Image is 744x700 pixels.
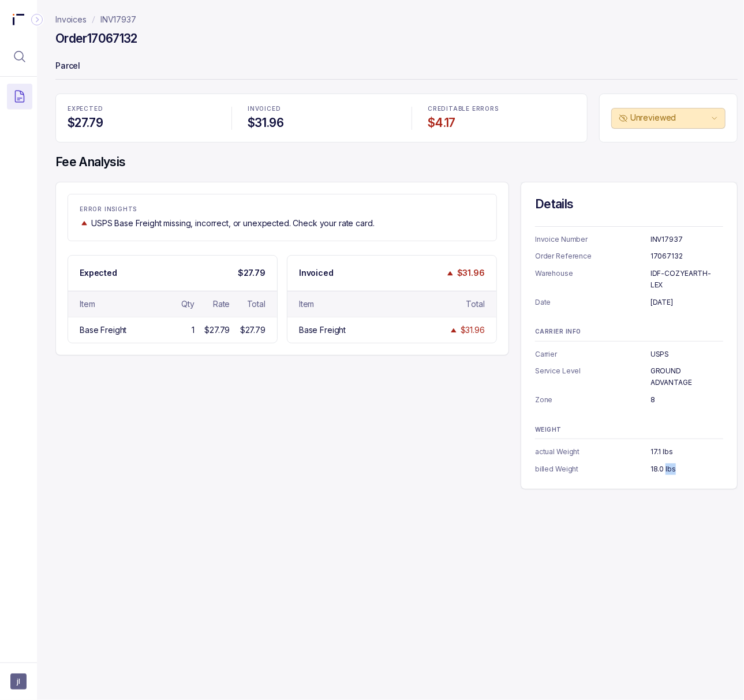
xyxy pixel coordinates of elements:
[299,324,346,336] div: Base Freight
[80,324,126,336] div: Base Freight
[91,218,375,229] p: USPS Base Freight missing, incorrect, or unexpected. Check your rate card.
[55,14,136,25] nav: breadcrumb
[428,115,575,131] h4: $4.17
[80,298,95,310] div: Item
[535,446,650,458] p: actual Weight
[68,115,215,131] h4: $27.79
[611,108,726,129] button: Unreviewed
[650,268,723,290] p: IDF-COZYEARTH-LEX
[535,234,723,308] ul: Information Summary
[650,250,723,262] p: 17067132
[535,349,723,406] ul: Information Summary
[80,206,485,213] p: ERROR INSIGHTS
[457,267,485,279] p: $31.96
[247,298,266,310] div: Total
[535,365,650,388] p: Service Level
[535,196,723,212] h4: Details
[650,297,723,308] p: [DATE]
[100,14,136,25] a: INV17937
[238,267,266,279] p: $27.79
[192,324,195,336] div: 1
[535,268,650,290] p: Warehouse
[650,349,723,360] p: USPS
[55,14,87,25] a: Invoices
[68,106,215,113] p: EXPECTED
[630,112,709,123] p: Unreviewed
[535,463,650,475] p: billed Weight
[446,269,455,278] img: trend image
[449,326,458,335] img: trend image
[535,297,650,308] p: Date
[535,234,650,245] p: Invoice Number
[535,250,650,262] p: Order Reference
[55,31,137,47] h4: Order 17067132
[535,349,650,360] p: Carrier
[7,84,32,109] button: Menu Icon Button DocumentTextIcon
[650,446,723,458] p: 17.1 lbs
[80,267,117,279] p: Expected
[535,446,723,474] ul: Information Summary
[7,44,32,69] button: Menu Icon Button MagnifyingGlassIcon
[30,13,44,27] div: Collapse Icon
[80,219,89,227] img: trend image
[535,394,650,406] p: Zone
[650,463,723,475] p: 18.0 lbs
[461,324,485,336] div: $31.96
[10,673,27,690] button: User initials
[535,426,723,433] p: WEIGHT
[299,267,334,279] p: Invoiced
[248,106,395,113] p: INVOICED
[650,365,723,388] p: GROUND ADVANTAGE
[181,298,195,310] div: Qty
[428,106,575,113] p: CREDITABLE ERRORS
[55,55,738,78] p: Parcel
[204,324,230,336] div: $27.79
[213,298,230,310] div: Rate
[650,394,723,406] p: 8
[240,324,266,336] div: $27.79
[535,328,723,335] p: CARRIER INFO
[299,298,314,310] div: Item
[650,234,723,245] p: INV17937
[55,154,738,170] h4: Fee Analysis
[466,298,485,310] div: Total
[248,115,395,131] h4: $31.96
